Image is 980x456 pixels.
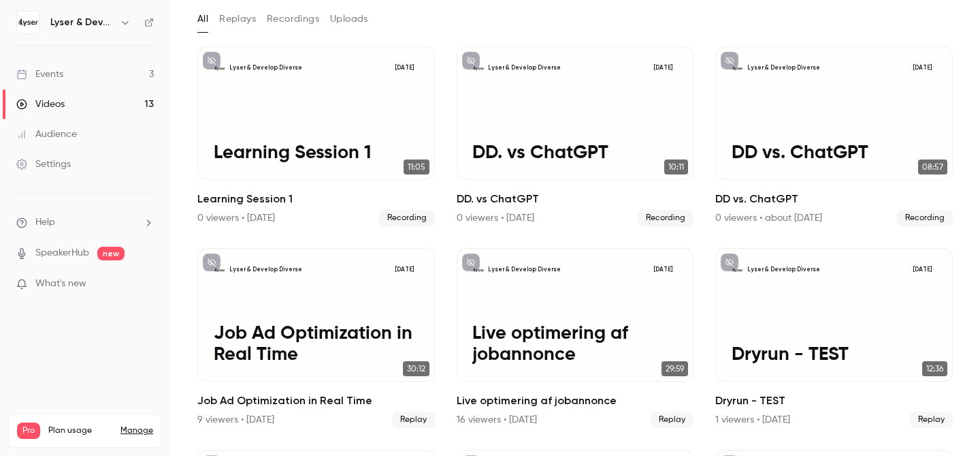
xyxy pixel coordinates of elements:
[664,159,688,174] span: 10:11
[715,46,953,226] a: DD vs. ChatGPTLyser & Develop Diverse[DATE]DD vs. ChatGPT08:57DD vs. ChatGPT0 viewers • about [DA...
[197,248,435,428] a: Job Ad Optimization in Real TimeLyser & Develop Diverse[DATE]Job Ad Optimization in Real Time30:1...
[379,210,435,226] span: Recording
[715,211,822,225] div: 0 viewers • about [DATE]
[197,8,208,30] button: All
[661,361,688,376] span: 29:59
[715,248,953,428] a: Dryrun - TESTLyser & Develop Diverse[DATE]Dryrun - TEST12:36Dryrun - TEST1 viewers • [DATE]Replay
[651,412,693,428] span: Replay
[330,8,368,30] button: Uploads
[229,64,302,72] p: Lyser & Develop Diverse
[908,63,936,74] span: [DATE]
[197,248,435,428] li: Job Ad Optimization in Real Time
[908,264,936,276] span: [DATE]
[462,254,480,271] button: unpublished
[457,191,694,207] h2: DD. vs ChatGPT
[715,191,953,207] h2: DD vs. ChatGPT
[16,127,77,141] div: Audience
[732,142,937,164] p: DD vs. ChatGPT
[715,248,953,428] li: Dryrun - TEST
[715,46,953,226] li: DD vs. ChatGPT
[897,210,953,226] span: Recording
[457,248,694,428] a: Live optimering af jobannonceLyser & Develop Diverse[DATE]Live optimering af jobannonce29:59Live ...
[16,67,63,81] div: Events
[392,412,435,428] span: Replay
[649,264,678,276] span: [DATE]
[35,277,86,291] span: What's new
[462,52,480,70] button: unpublished
[747,64,820,72] p: Lyser & Develop Diverse
[638,210,693,226] span: Recording
[48,425,112,436] span: Plan usage
[747,266,820,274] p: Lyser & Develop Diverse
[16,157,71,171] div: Settings
[649,63,678,74] span: [DATE]
[457,393,694,409] h2: Live optimering af jobannonce
[35,246,89,260] a: SpeakerHub
[97,247,125,260] span: new
[16,97,65,111] div: Videos
[922,361,947,376] span: 12:36
[35,215,55,230] span: Help
[457,46,694,226] a: DD. vs ChatGPTLyser & Develop Diverse[DATE]DD. vs ChatGPT10:11DD. vs ChatGPT0 viewers • [DATE]Rec...
[404,159,429,174] span: 11:05
[50,16,114,29] h6: Lyser & Develop Diverse
[17,423,40,439] span: Pro
[488,64,561,72] p: Lyser & Develop Diverse
[16,215,154,230] li: help-dropdown-opener
[197,211,275,225] div: 0 viewers • [DATE]
[197,46,435,226] a: Learning Session 1Lyser & Develop Diverse[DATE]Learning Session 111:05Learning Session 10 viewers...
[214,323,419,366] p: Job Ad Optimization in Real Time
[197,46,435,226] li: Learning Session 1
[732,344,937,366] p: Dryrun - TEST
[219,8,256,30] button: Replays
[910,412,953,428] span: Replay
[267,8,319,30] button: Recordings
[488,266,561,274] p: Lyser & Develop Diverse
[457,248,694,428] li: Live optimering af jobannonce
[229,266,302,274] p: Lyser & Develop Diverse
[120,425,153,436] a: Manage
[137,278,154,290] iframe: Noticeable Trigger
[203,52,220,70] button: unpublished
[472,323,678,366] p: Live optimering af jobannonce
[17,12,39,33] img: Lyser & Develop Diverse
[457,413,537,427] div: 16 viewers • [DATE]
[197,413,274,427] div: 9 viewers • [DATE]
[715,413,790,427] div: 1 viewers • [DATE]
[390,264,419,276] span: [DATE]
[390,63,419,74] span: [DATE]
[721,52,738,70] button: unpublished
[721,254,738,271] button: unpublished
[197,191,435,207] h2: Learning Session 1
[472,142,678,164] p: DD. vs ChatGPT
[197,393,435,409] h2: Job Ad Optimization in Real Time
[715,393,953,409] h2: Dryrun - TEST
[403,361,429,376] span: 30:12
[214,142,419,164] p: Learning Session 1
[457,211,534,225] div: 0 viewers • [DATE]
[203,254,220,271] button: unpublished
[457,46,694,226] li: DD. vs ChatGPT
[918,159,947,174] span: 08:57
